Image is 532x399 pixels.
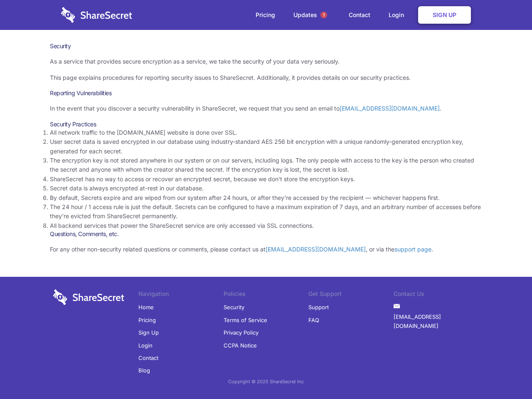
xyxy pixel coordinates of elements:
[50,128,482,137] li: All network traffic to the [DOMAIN_NAME] website is done over SSL.
[138,301,154,313] a: Home
[50,156,482,175] li: The encryption key is not stored anywhere in our system or on our servers, including logs. The on...
[224,314,267,326] a: Terms of Service
[53,289,124,305] img: logo-wordmark-white-trans-d4663122ce5f474addd5e946df7df03e33cb6a1c49d2221995e7729f52c070b2.svg
[50,202,482,221] li: The 24 hour / 1 access rule is just the default. Secrets can be configured to have a maximum expi...
[224,289,309,301] li: Policies
[50,230,482,238] h3: Questions, Comments, etc.
[50,57,482,66] p: As a service that provides secure encryption as a service, we take the security of your data very...
[138,339,153,352] a: Login
[380,2,416,28] a: Login
[138,314,156,326] a: Pricing
[50,137,482,156] li: User secret data is saved encrypted in our database using industry-standard AES 256 bit encryptio...
[308,301,329,313] a: Support
[61,7,132,23] img: logo-wordmark-white-trans-d4663122ce5f474addd5e946df7df03e33cb6a1c49d2221995e7729f52c070b2.svg
[50,245,482,254] p: For any other non-security related questions or comments, please contact us at , or via the .
[50,184,482,193] li: Secret data is always encrypted at-rest in our database.
[138,352,158,364] a: Contact
[50,104,482,113] p: In the event that you discover a security vulnerability in ShareSecret, we request that you send ...
[138,289,224,301] li: Navigation
[50,221,482,230] li: All backend services that power the ShareSecret service are only accessed via SSL connections.
[394,246,431,253] a: support page
[224,301,244,313] a: Security
[50,193,482,202] li: By default, Secrets expire and are wiped from our system after 24 hours, or after they’re accesse...
[138,364,150,377] a: Blog
[394,289,479,301] li: Contact Us
[308,314,319,326] a: FAQ
[224,326,259,339] a: Privacy Policy
[266,246,366,253] a: [EMAIL_ADDRESS][DOMAIN_NAME]
[340,105,440,112] a: [EMAIL_ADDRESS][DOMAIN_NAME]
[50,175,482,184] li: ShareSecret has no way to access or recover an encrypted secret, because we don’t store the encry...
[50,73,482,82] p: This page explains procedures for reporting security issues to ShareSecret. Additionally, it prov...
[138,326,159,339] a: Sign Up
[50,89,482,97] h3: Reporting Vulnerabilities
[418,6,471,24] a: Sign Up
[320,12,327,18] span: 1
[50,42,482,50] h1: Security
[394,310,479,332] a: [EMAIL_ADDRESS][DOMAIN_NAME]
[50,121,482,128] h3: Security Practices
[308,289,394,301] li: Get Support
[340,2,379,28] a: Contact
[224,339,257,352] a: CCPA Notice
[247,2,283,28] a: Pricing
